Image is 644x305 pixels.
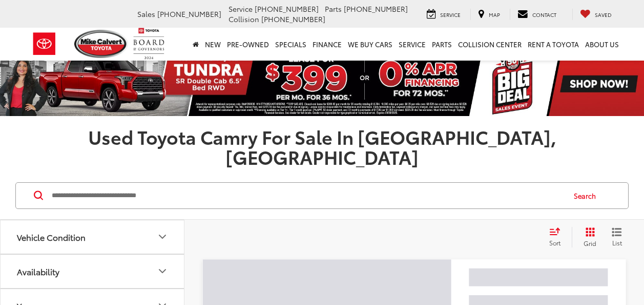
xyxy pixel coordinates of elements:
[455,28,525,61] a: Collision Center
[228,4,253,14] span: Service
[582,28,622,61] a: About Us
[572,9,619,20] a: My Saved Vehicles
[309,28,345,61] a: Finance
[572,227,604,247] button: Grid View
[396,28,429,61] a: Service
[17,232,86,242] div: Vehicle Condition
[255,4,319,14] span: [PHONE_NUMBER]
[190,28,202,61] a: Home
[510,9,564,20] a: Contact
[489,11,500,18] span: Map
[604,227,630,247] button: List View
[345,28,396,61] a: WE BUY CARS
[74,30,129,58] img: Mike Calvert Toyota
[156,231,169,243] div: Vehicle Condition
[470,9,508,20] a: Map
[419,9,468,20] a: Service
[272,28,309,61] a: Specials
[564,183,611,208] button: Search
[25,27,64,61] img: Toyota
[344,4,408,14] span: [PHONE_NUMBER]
[549,238,560,247] span: Sort
[440,11,461,18] span: Service
[612,238,622,247] span: List
[17,266,59,276] div: Availability
[157,9,221,19] span: [PHONE_NUMBER]
[261,14,325,24] span: [PHONE_NUMBER]
[532,11,556,18] span: Contact
[525,28,582,61] a: Rent a Toyota
[595,11,612,18] span: Saved
[51,183,564,208] input: Search by Make, Model, or Keyword
[156,265,169,277] div: Availability
[1,220,185,254] button: Vehicle ConditionVehicle Condition
[202,28,224,61] a: New
[224,28,272,61] a: Pre-Owned
[228,14,259,24] span: Collision
[137,9,155,19] span: Sales
[544,227,572,247] button: Select sort value
[429,28,455,61] a: Parts
[584,239,596,247] span: Grid
[325,4,342,14] span: Parts
[1,255,185,288] button: AvailabilityAvailability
